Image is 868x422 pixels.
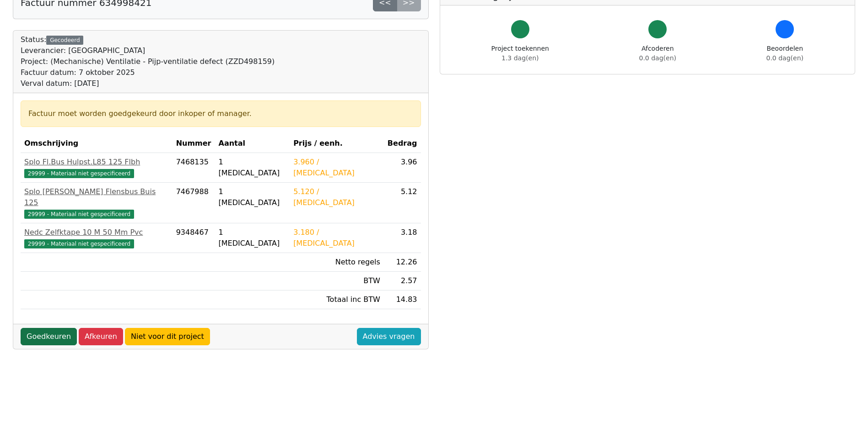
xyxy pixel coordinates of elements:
td: Netto regels [290,253,384,272]
td: 7468135 [173,153,215,183]
a: Splo [PERSON_NAME] Flensbus Buis 12529999 - Materiaal niet gespecificeerd [24,186,169,219]
td: 7467988 [173,183,215,223]
div: 3.180 / [MEDICAL_DATA] [293,227,380,249]
td: 12.26 [384,253,421,272]
a: Nedc Zelfktape 10 M 50 Mm Pvc29999 - Materiaal niet gespecificeerd [24,227,169,249]
th: Omschrijving [21,134,173,153]
div: 1 [MEDICAL_DATA] [219,157,286,179]
div: 5.120 / [MEDICAL_DATA] [293,186,380,208]
span: 0.0 dag(en) [639,54,676,62]
td: Totaal inc BTW [290,290,384,309]
th: Prijs / eenh. [290,134,384,153]
th: Aantal [215,134,290,153]
div: Splo [PERSON_NAME] Flensbus Buis 125 [24,186,169,208]
td: BTW [290,272,384,290]
div: 1 [MEDICAL_DATA] [219,227,286,249]
a: Splo Fl.Bus Hulpst.L85 125 Flbh29999 - Materiaal niet gespecificeerd [24,157,169,179]
div: Verval datum: [DATE] [21,78,275,89]
div: Factuur moet worden goedgekeurd door inkoper of manager. [28,108,413,119]
div: 1 [MEDICAL_DATA] [219,186,286,208]
span: 0.0 dag(en) [766,54,803,62]
div: 3.960 / [MEDICAL_DATA] [293,157,380,179]
td: 14.83 [384,290,421,309]
div: Afcoderen [639,44,676,63]
div: Nedc Zelfktape 10 M 50 Mm Pvc [24,227,169,238]
td: 2.57 [384,272,421,290]
a: Afkeuren [79,328,123,345]
a: Advies vragen [357,328,421,345]
div: Splo Fl.Bus Hulpst.L85 125 Flbh [24,157,169,168]
div: Project toekennen [491,44,549,63]
div: Project: (Mechanische) Ventilatie - Pijp-ventilatie defect (ZZD498159) [21,56,275,67]
div: Beoordelen [766,44,803,63]
td: 3.96 [384,153,421,183]
td: 5.12 [384,183,421,223]
div: Leverancier: [GEOGRAPHIC_DATA] [21,45,275,56]
a: Goedkeuren [21,328,77,345]
td: 9348467 [173,223,215,253]
a: Niet voor dit project [125,328,210,345]
span: 1.3 dag(en) [501,54,539,62]
div: Status: [21,34,275,89]
span: 29999 - Materiaal niet gespecificeerd [24,239,134,248]
div: Gecodeerd [46,36,83,45]
div: Factuur datum: 7 oktober 2025 [21,67,275,78]
th: Bedrag [384,134,421,153]
span: 29999 - Materiaal niet gespecificeerd [24,169,134,178]
td: 3.18 [384,223,421,253]
span: 29999 - Materiaal niet gespecificeerd [24,210,134,219]
th: Nummer [173,134,215,153]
